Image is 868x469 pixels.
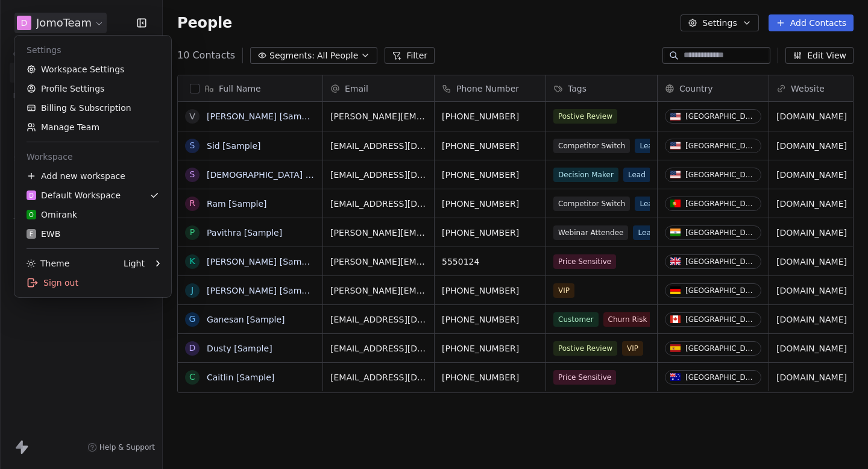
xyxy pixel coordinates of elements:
[19,60,166,79] a: Workspace Settings
[19,166,166,186] div: Add new workspace
[19,40,166,60] div: Settings
[27,257,69,269] div: Theme
[19,147,166,166] div: Workspace
[30,230,33,239] span: E
[29,191,34,200] span: D
[19,118,166,137] a: Manage Team
[27,189,121,201] div: Default Workspace
[124,257,145,269] div: Light
[19,98,166,118] a: Billing & Subscription
[19,273,166,292] div: Sign out
[19,79,166,98] a: Profile Settings
[27,209,77,221] div: Omirank
[29,210,34,219] span: O
[27,228,60,240] div: EWB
